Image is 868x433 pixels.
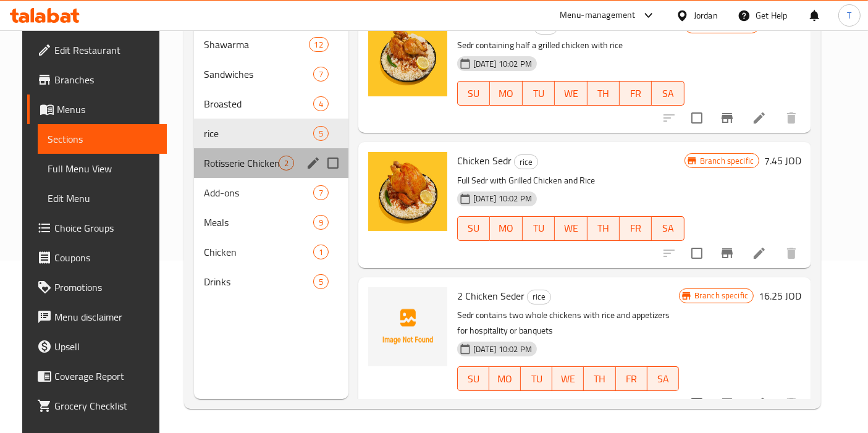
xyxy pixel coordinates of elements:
[309,37,329,52] div: items
[684,105,710,131] span: Select to update
[625,85,647,103] span: FR
[57,102,158,117] span: Menus
[27,391,167,421] a: Grocery Checklist
[657,219,679,237] span: SA
[457,366,489,391] button: SU
[495,85,517,103] span: MO
[494,370,516,388] span: MO
[457,81,490,106] button: SU
[490,216,522,241] button: MO
[616,366,647,391] button: FR
[625,219,647,237] span: FR
[27,243,167,272] a: Coupons
[27,213,167,243] a: Choice Groups
[54,280,158,295] span: Promotions
[54,221,158,235] span: Choice Groups
[712,238,742,268] button: Branch-specific-item
[27,302,167,332] a: Menu disclaimer
[310,39,328,51] span: 12
[194,267,348,296] div: Drinks5
[592,85,615,103] span: TH
[204,274,313,289] span: Drinks
[204,126,313,141] span: rice
[48,132,158,146] span: Sections
[194,148,348,178] div: Rotisserie Chicken2edit
[457,173,685,188] p: Full Sedr with Grilled Chicken and Rice
[368,287,447,366] img: 2 Chicken Seder
[314,246,328,258] span: 1
[54,309,158,324] span: Menu disclaimer
[463,85,485,103] span: SU
[555,81,587,106] button: WE
[368,152,447,231] img: Chicken Sedr
[314,69,328,80] span: 7
[54,369,158,384] span: Coverage Report
[204,67,313,82] div: Sandwiches
[777,389,806,418] button: delete
[204,96,313,111] span: Broasted
[712,103,742,133] button: Branch-specific-item
[38,124,167,154] a: Sections
[194,237,348,267] div: Chicken1
[847,9,851,22] span: T
[526,370,547,388] span: TU
[457,151,512,170] span: Chicken Sedr
[314,276,328,288] span: 5
[521,366,552,391] button: TU
[555,216,587,241] button: WE
[463,219,485,237] span: SU
[684,240,710,266] span: Select to update
[752,396,767,411] a: Edit menu item
[27,272,167,302] a: Promotions
[457,308,679,338] p: Sedr contains two whole chickens with rice and appetizers for hospitality or banquets
[652,370,674,388] span: SA
[689,290,753,301] span: Branch specific
[752,246,767,261] a: Edit menu item
[588,216,620,241] button: TH
[314,98,328,110] span: 4
[313,96,329,111] div: items
[204,245,313,259] span: Chicken
[54,72,158,87] span: Branches
[523,81,555,106] button: TU
[515,155,537,169] span: rice
[514,154,538,169] div: rice
[27,35,167,65] a: Edit Restaurant
[27,332,167,361] a: Upsell
[777,103,806,133] button: delete
[313,215,329,230] div: items
[620,81,652,106] button: FR
[54,250,158,265] span: Coupons
[48,191,158,206] span: Edit Menu
[457,287,525,305] span: 2 Chicken Seder
[54,398,158,413] span: Grocery Checklist
[27,65,167,95] a: Branches
[552,366,584,391] button: WE
[489,366,521,391] button: MO
[194,89,348,119] div: Broasted4
[313,245,329,259] div: items
[314,187,328,199] span: 7
[490,81,522,106] button: MO
[38,154,167,183] a: Full Menu View
[468,343,537,355] span: [DATE] 10:02 PM
[589,370,610,388] span: TH
[620,216,652,241] button: FR
[304,154,322,172] button: edit
[777,238,806,268] button: delete
[204,156,279,170] span: Rotisserie Chicken
[712,389,742,418] button: Branch-specific-item
[314,128,328,140] span: 5
[313,274,329,289] div: items
[528,219,550,237] span: TU
[588,81,620,106] button: TH
[27,361,167,391] a: Coverage Report
[279,158,293,169] span: 2
[27,95,167,124] a: Menus
[560,219,582,237] span: WE
[527,290,551,305] div: rice
[695,155,759,167] span: Branch specific
[557,370,579,388] span: WE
